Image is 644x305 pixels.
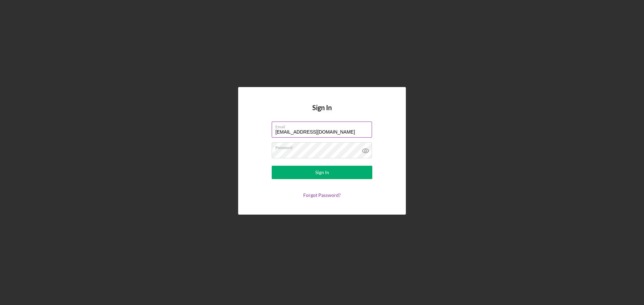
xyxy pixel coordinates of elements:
[272,166,372,179] button: Sign In
[315,166,329,179] div: Sign In
[275,143,372,150] label: Password
[312,104,332,122] h4: Sign In
[275,122,372,129] label: Email
[303,192,341,198] a: Forgot Password?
